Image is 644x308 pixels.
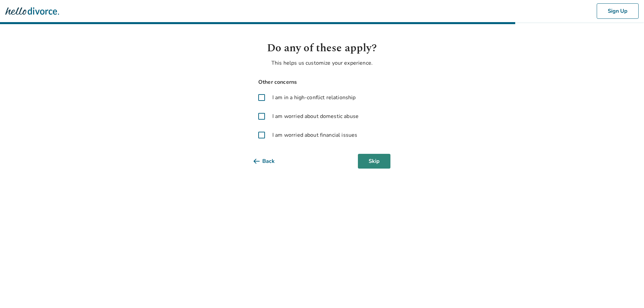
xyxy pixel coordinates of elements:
[358,154,390,169] button: Skip
[597,3,639,19] button: Sign Up
[5,4,59,18] img: Hello Divorce Logo
[254,78,390,87] span: Other concerns
[610,276,644,308] iframe: Chat Widget
[272,94,356,102] span: I am in a high-conflict relationship
[254,59,390,67] p: This helps us customize your experience.
[272,112,359,120] span: I am worried about domestic abuse
[254,40,390,56] h1: Do any of these apply?
[254,154,285,169] button: Back
[272,131,357,139] span: I am worried about financial issues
